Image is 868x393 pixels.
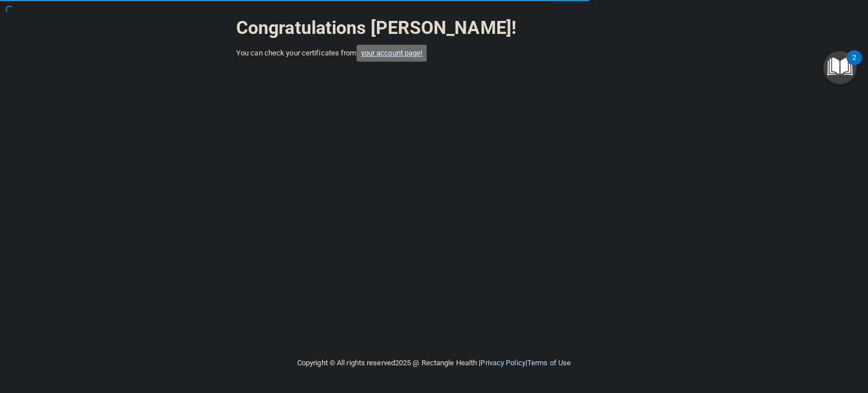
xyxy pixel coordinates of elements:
div: You can check your certificates from [236,45,632,62]
button: Open Resource Center, 2 new notifications [823,51,857,84]
div: Copyright © All rights reserved 2025 @ Rectangle Health | | [228,345,640,381]
div: 2 [852,58,856,72]
a: Terms of Use [527,359,571,367]
button: your account page! [357,45,427,62]
a: Privacy Policy [480,359,525,367]
a: your account page! [361,49,423,57]
strong: Congratulations [PERSON_NAME]! [236,17,517,38]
